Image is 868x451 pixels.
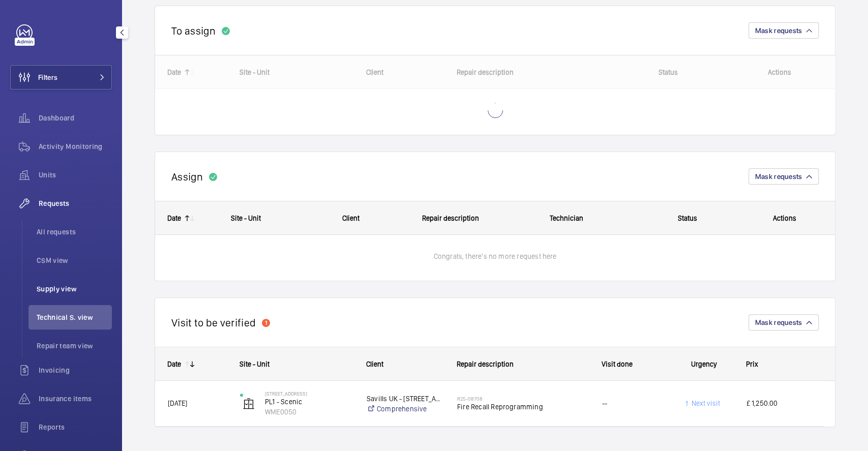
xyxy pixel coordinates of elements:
span: Supply view [37,284,112,294]
p: PL1 - Scenic [265,397,353,407]
div: Date [167,214,181,222]
span: Invoicing [39,365,112,375]
span: -- [602,399,607,407]
span: All requests [37,227,112,237]
span: Filters [38,72,57,82]
span: Activity Monitoring [39,141,112,152]
button: Mask requests [749,22,819,39]
p: [STREET_ADDRESS] [265,390,353,397]
span: Actions [773,214,796,222]
span: Urgency [691,360,717,368]
span: Mask requests [755,172,802,181]
span: CSM view [37,255,112,265]
img: elevator.svg [243,398,255,410]
span: [DATE] [168,399,187,407]
span: Technical S. view [37,312,112,322]
span: Mask requests [755,318,802,326]
span: Repair description [422,214,479,222]
button: Mask requests [749,314,819,330]
h2: Visit to be verified [171,316,256,329]
a: Comprehensive [367,404,444,414]
div: 1 [262,319,270,327]
span: Units [39,170,112,180]
span: Reports [39,422,112,432]
span: Status [678,214,697,222]
span: Repair description [457,360,514,368]
span: Repair team view [37,341,112,351]
span: Next visit [690,399,720,407]
span: Client [342,214,360,222]
span: Dashboard [39,113,112,123]
span: Visit done [602,360,633,368]
div: Date [167,360,181,368]
span: Technician [550,214,583,222]
span: Fire Recall Reprogramming [457,402,589,412]
span: Client [366,360,383,368]
button: Mask requests [749,168,819,185]
p: Savills UK - [STREET_ADDRESS] [367,394,444,404]
span: £ 1,250.00 [746,398,812,409]
span: Site - Unit [240,360,270,368]
button: Filters [10,65,112,89]
h2: To assign [171,24,216,37]
span: Site - Unit [231,214,261,222]
span: Prix [746,360,758,368]
p: WME0050 [265,407,353,417]
span: Requests [39,198,112,208]
span: Mask requests [755,26,802,35]
h2: R25-08708 [457,396,589,402]
span: Insurance items [39,394,112,404]
h2: Assign [171,170,203,183]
